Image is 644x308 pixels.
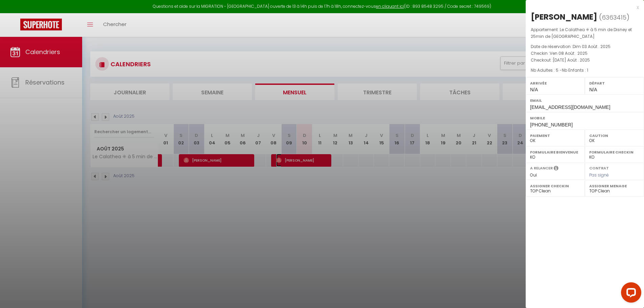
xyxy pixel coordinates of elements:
p: Checkout : [531,57,639,64]
label: Formulaire Checkin [589,149,640,156]
label: Formulaire Bienvenue [530,149,580,156]
span: Dim 03 Août . 2025 [573,44,611,49]
span: ( ) [599,13,629,22]
i: Sélectionner OUI si vous souhaiter envoyer les séquences de messages post-checkout [554,165,558,173]
label: Assigner Checkin [530,183,580,189]
span: Nb Enfants : 1 [562,67,588,73]
span: Nb Adultes : 5 - [531,67,588,73]
label: Départ [589,80,640,87]
span: N/A [589,87,597,92]
span: Le Calathea ⁜ à 5 min de Disney et 25min de [GEOGRAPHIC_DATA] [531,27,632,39]
label: Contrat [589,165,609,170]
label: Paiement [530,132,580,139]
div: [PERSON_NAME] [531,11,597,22]
p: Date de réservation : [531,43,639,50]
label: Mobile [530,115,640,121]
label: Email [530,97,640,104]
p: Appartement : [531,26,639,40]
label: Caution [589,132,640,139]
iframe: LiveChat chat widget [616,280,644,308]
div: x [526,3,639,11]
label: Assigner Menage [589,183,640,189]
span: [PHONE_NUMBER] [530,122,573,127]
label: Arrivée [530,80,580,87]
span: N/A [530,87,538,92]
span: [DATE] Août . 2025 [553,57,590,63]
span: 6363415 [602,13,626,22]
span: [EMAIL_ADDRESS][DOMAIN_NAME] [530,104,610,110]
span: Ven 08 Août . 2025 [550,50,588,56]
label: A relancer [530,165,553,171]
p: Checkin : [531,50,639,57]
span: Pas signé [589,172,609,178]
